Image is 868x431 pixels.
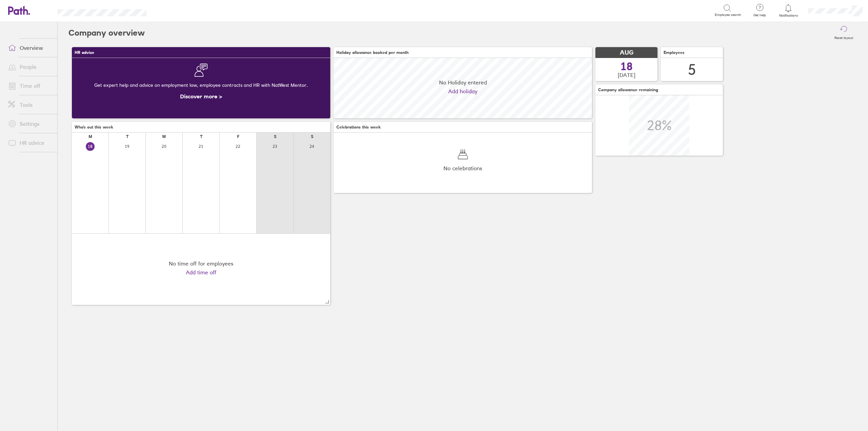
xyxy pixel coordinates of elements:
div: S [274,134,276,139]
a: Add holiday [448,88,477,94]
span: No Holiday entered [439,79,487,85]
h2: Company overview [68,22,145,44]
span: AUG [620,49,633,56]
div: T [126,134,129,139]
a: Overview [3,41,57,55]
a: Discover more > [180,93,222,100]
a: HR advice [3,136,57,150]
div: Search [165,7,182,13]
div: T [200,134,202,139]
div: W [162,134,166,139]
span: HR advice [75,50,94,55]
span: Who's out this week [75,125,113,130]
a: Settings [3,117,57,131]
a: People [3,60,57,74]
div: No time off for employees [169,260,233,267]
label: Reset layout [830,34,857,40]
div: F [237,134,239,139]
span: Holiday allowance booked per month [336,50,409,55]
span: Company allowance remaining [598,87,658,92]
span: Notifications [777,14,800,18]
a: Time off [3,79,57,93]
a: Notifications [777,3,800,18]
span: [DATE] [618,72,635,78]
span: No celebrations [443,165,482,171]
div: 5 [688,61,696,78]
span: Celebrations this week [336,125,381,130]
a: Tools [3,98,57,112]
span: 18 [620,61,633,72]
div: S [311,134,313,139]
span: Employees [664,50,685,55]
span: Get help [749,13,771,17]
div: M [88,134,92,139]
div: Get expert help and advice on employment law, employee contracts and HR with NatWest Mentor. [77,77,325,93]
a: Add time off [186,269,216,275]
button: Reset layout [830,22,857,44]
span: Employee search [715,13,741,17]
